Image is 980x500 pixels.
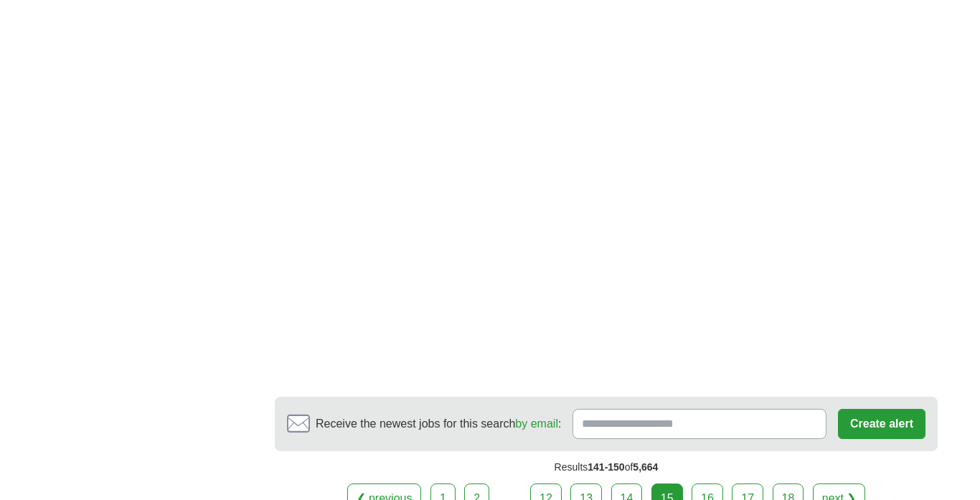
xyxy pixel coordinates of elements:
a: by email [515,418,558,430]
button: Create alert [838,409,925,439]
span: Receive the newest jobs for this search : [316,415,561,433]
div: Results of [275,451,938,484]
span: 5,664 [633,461,658,473]
span: 141-150 [588,461,624,473]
